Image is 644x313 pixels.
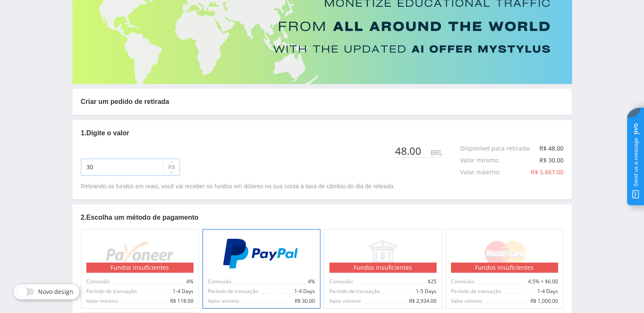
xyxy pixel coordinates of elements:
[460,145,539,152] div: Disponível para retirada :
[526,279,558,285] span: 4.5% + $6.00
[102,238,178,269] img: Payoneer (BR)
[163,159,180,176] button: R$
[169,298,193,304] span: R$ 118.00
[81,97,564,106] p: Criar um pedido de retirada
[86,279,111,285] span: Comissão
[451,263,558,273] div: Fundos insuficientes
[539,145,564,152] div: R$ 48.00
[208,288,260,294] span: Período de transação
[407,298,437,304] span: R$ 2,934.00
[208,298,241,304] span: Valor mínimo
[171,288,193,294] span: 1-4 Days
[426,279,437,285] span: $25
[38,288,73,295] span: Novo design
[329,263,437,273] div: Fundos insuficientes
[81,129,564,138] p: 1. Digite o valor
[306,279,315,285] span: 4%
[529,298,558,304] span: R$ 1,000.00
[451,288,503,294] span: Período de transação
[394,145,430,157] div: 48.00
[531,168,564,176] span: R$ 5,867.00
[185,279,193,285] span: 4%
[86,288,138,294] span: Período de transação
[329,279,354,285] span: Comissão
[451,298,484,304] span: Valor mínimo
[479,238,530,269] img: MasterCard
[86,298,119,304] span: Valor mínimo
[293,288,315,294] span: 1-4 Days
[460,157,508,164] div: Valor mínimo :
[329,298,362,304] span: Valor mínimo
[81,182,564,191] p: Retirando os fundos em reais, você vai receber os fundos em dólares na sua conta à taxa de câmbio...
[293,298,315,304] span: R$ 30.00
[329,288,381,294] span: Período de transação
[208,279,233,285] span: Comissão
[451,279,476,285] span: Comissão
[368,238,398,269] img: Банковский перевод
[414,288,437,294] span: 1-5 Days
[86,263,193,273] div: Fundos insuficientes
[539,157,564,164] div: R$ 30.00
[430,149,443,156] div: BRL
[81,213,564,222] p: 2. Escolha um método de pagamento
[222,238,300,269] img: PayPal (BR)
[460,169,509,176] div: Valor máximo :
[536,288,558,294] span: 1-4 Days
